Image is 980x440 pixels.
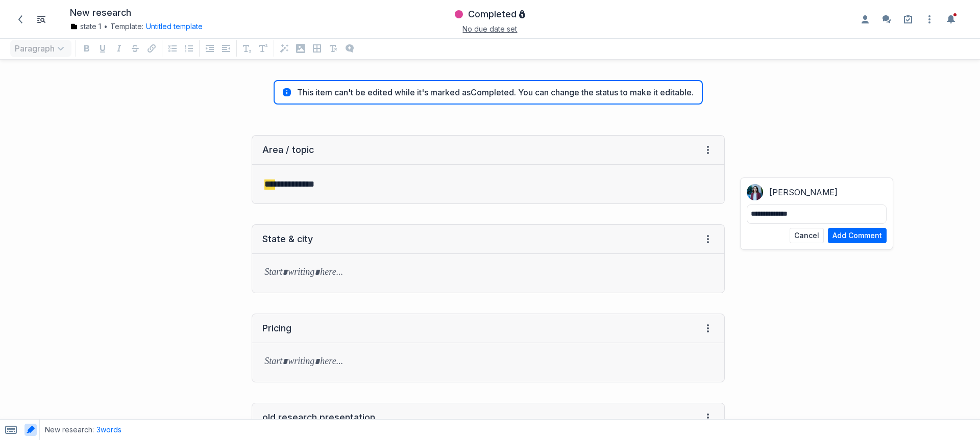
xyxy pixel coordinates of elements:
[262,322,291,334] div: Pricing
[70,21,101,32] a: state 1
[878,11,895,28] button: Enable the commenting sidebar
[96,425,121,435] button: 3words
[334,5,646,33] div: CompletedNo due date set
[828,228,887,243] button: Add Comment
[33,11,50,28] button: Toggle Item List
[702,233,714,245] span: Field menu
[297,87,694,97] span: This item can't be edited while it's marked as Completed . You can change the status to make it e...
[24,424,37,436] button: Toggle AI highlighting in content
[104,21,108,32] span: •
[790,228,824,243] button: Cancel
[468,8,517,20] h3: Completed
[8,38,73,59] div: Paragraph
[70,21,324,32] div: Template:
[70,7,131,19] h1: New research
[96,425,121,434] span: 3 words
[900,11,916,28] a: Setup guide
[12,11,29,28] a: Back
[702,322,714,334] span: Field menu
[143,21,203,32] div: Untitled template
[943,11,959,28] button: Toggle the notification sidebar
[262,233,313,245] div: State & city
[702,411,714,424] span: Field menu
[769,187,887,197] div: [PERSON_NAME]
[45,425,94,435] span: New research :
[262,144,314,156] div: Area / topic
[146,21,203,32] button: Untitled template
[702,144,714,156] span: Field menu
[857,11,873,28] button: Enable the assignees sidebar
[453,5,527,23] button: Completed
[462,23,517,34] button: No due date set
[462,24,517,33] span: No due date set
[262,411,375,424] div: old research presentation
[22,420,39,440] span: Toggle AI highlighting in content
